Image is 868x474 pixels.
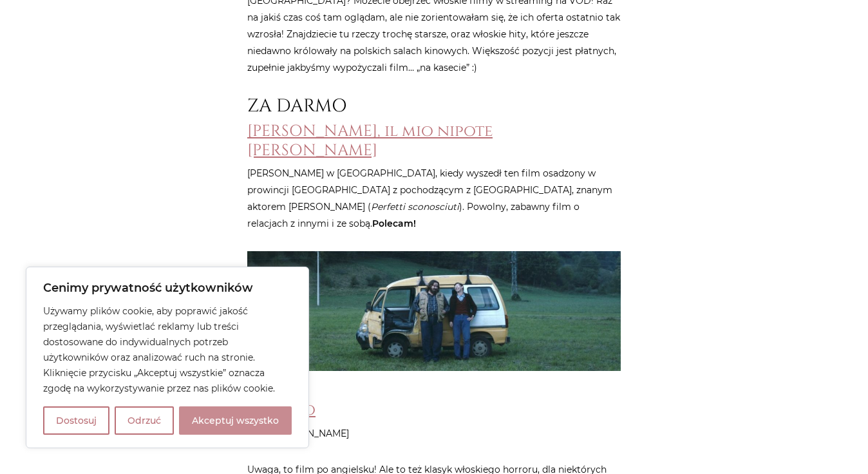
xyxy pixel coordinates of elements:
[247,120,493,160] a: [PERSON_NAME], il mio nipote [PERSON_NAME]
[247,425,621,442] p: 1980, [PERSON_NAME]
[43,280,292,296] p: Cenimy prywatność użytkowników
[115,406,174,435] button: Odrzuć
[43,406,109,435] button: Dostosuj
[371,201,459,213] em: Perfetti sconosciuti
[372,218,416,229] strong: Polecam!
[247,165,621,232] p: [PERSON_NAME] w [GEOGRAPHIC_DATA], kiedy wyszedł ten film osadzony w prowincji [GEOGRAPHIC_DATA] ...
[43,303,292,396] p: Używamy plików cookie, aby poprawić jakość przeglądania, wyświetlać reklamy lub treści dostosowan...
[179,406,292,435] button: Akceptuj wszystko
[247,95,621,117] h2: ZA DARMO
